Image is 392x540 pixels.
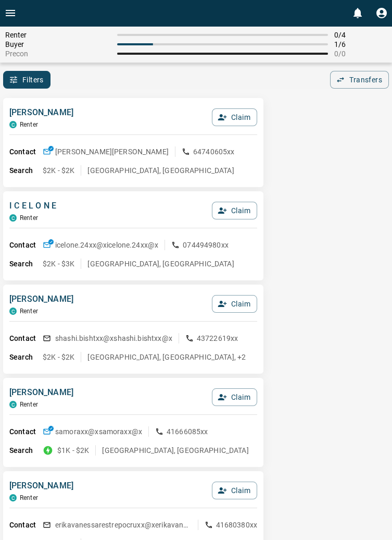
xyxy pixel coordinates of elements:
[20,308,38,315] p: Renter
[9,214,17,222] div: condos.ca
[9,240,43,251] p: Contact
[9,445,43,456] p: Search
[216,520,258,530] p: 41680380xx
[9,106,73,119] p: [PERSON_NAME]
[212,108,257,126] button: Claim
[43,165,74,176] p: $2K - $2K
[334,40,387,48] span: 1 / 6
[371,3,392,23] button: Profile
[9,121,17,128] div: condos.ca
[20,121,38,128] p: Renter
[55,333,172,343] p: shashi.bishtxx@x shashi.bishtxx@x
[55,520,192,530] p: erikavanessarestrepocruxx@x erikavanessarestrepocruxx@x
[9,308,17,315] div: condos.ca
[9,259,43,269] p: Search
[197,333,238,343] p: 43722619xx
[9,494,17,501] div: condos.ca
[212,295,257,313] button: Claim
[20,214,38,222] p: Renter
[9,146,43,157] p: Contact
[9,333,43,344] p: Contact
[193,146,235,157] p: 64740605xx
[5,40,111,48] span: Buyer
[57,445,89,456] p: $1K - $2K
[9,401,17,408] div: condos.ca
[87,352,246,362] p: [GEOGRAPHIC_DATA], [GEOGRAPHIC_DATA], +2
[212,482,257,499] button: Claim
[55,146,169,157] p: [PERSON_NAME] [PERSON_NAME]
[55,426,142,437] p: samoraxx@x samoraxx@x
[9,426,43,437] p: Contact
[334,31,387,39] span: 0 / 4
[55,240,158,250] p: icelone.24xx@x icelone.24xx@x
[5,31,111,39] span: Renter
[87,165,234,176] p: [GEOGRAPHIC_DATA], [GEOGRAPHIC_DATA]
[9,200,56,212] p: I C E L O N E
[43,259,74,269] p: $2K - $3K
[9,352,43,363] p: Search
[167,426,208,437] p: 41666085xx
[20,494,38,501] p: Renter
[9,520,43,531] p: Contact
[43,352,74,362] p: $2K - $2K
[5,50,111,58] span: Precon
[87,259,234,269] p: [GEOGRAPHIC_DATA], [GEOGRAPHIC_DATA]
[183,240,229,250] p: 074494980xx
[102,445,248,456] p: [GEOGRAPHIC_DATA], [GEOGRAPHIC_DATA]
[330,71,389,89] button: Transfers
[212,388,257,406] button: Claim
[9,480,73,492] p: [PERSON_NAME]
[212,202,257,219] button: Claim
[9,386,73,399] p: [PERSON_NAME]
[334,50,387,58] span: 0 / 0
[3,71,50,89] button: Filters
[9,293,73,305] p: [PERSON_NAME]
[9,165,43,176] p: Search
[20,401,38,408] p: Renter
